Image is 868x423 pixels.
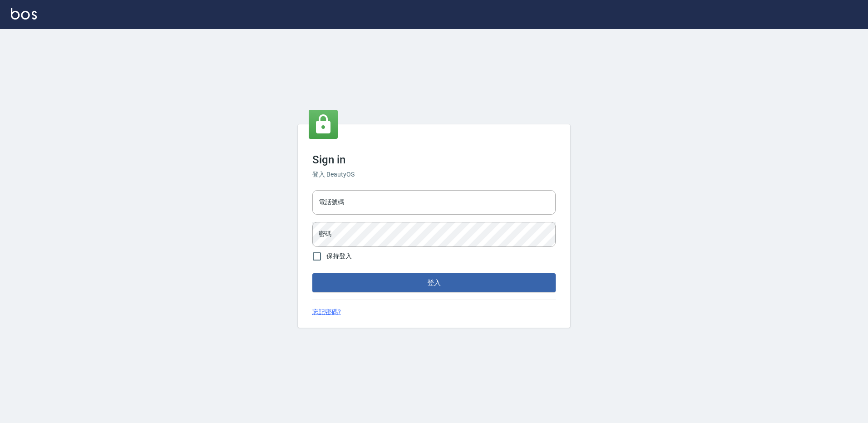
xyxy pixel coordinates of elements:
img: Logo [11,8,37,20]
a: 忘記密碼? [312,307,341,317]
span: 保持登入 [326,251,352,261]
h3: Sign in [312,153,556,166]
button: 登入 [312,273,556,292]
h6: 登入 BeautyOS [312,170,556,179]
